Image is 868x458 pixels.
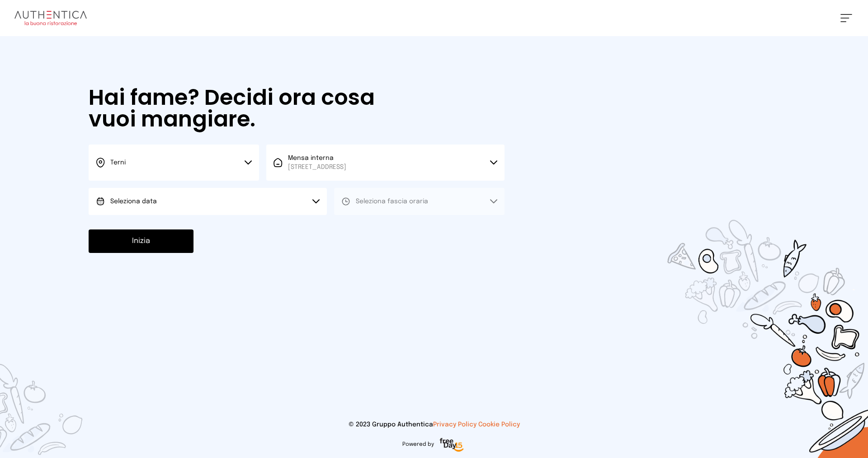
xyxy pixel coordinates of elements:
[433,421,476,428] a: Privacy Policy
[14,420,854,429] p: © 2023 Gruppo Authentica
[402,441,434,448] span: Powered by
[438,436,466,454] img: logo-freeday.3e08031.png
[89,188,327,215] button: Seleziona data
[89,145,259,181] button: Terni
[14,11,87,25] img: logo.8f33a47.png
[110,159,126,166] span: Terni
[478,421,520,428] a: Cookie Policy
[356,198,428,205] span: Seleziona fascia oraria
[334,188,505,215] button: Seleziona fascia oraria
[615,168,868,458] img: sticker-selezione-mensa.70a28f7.png
[288,154,346,172] span: Mensa interna
[266,145,505,181] button: Mensa interna[STREET_ADDRESS]
[89,87,401,130] h1: Hai fame? Decidi ora cosa vuoi mangiare.
[288,163,346,172] span: [STREET_ADDRESS]
[110,198,157,205] span: Seleziona data
[89,229,193,253] button: Inizia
